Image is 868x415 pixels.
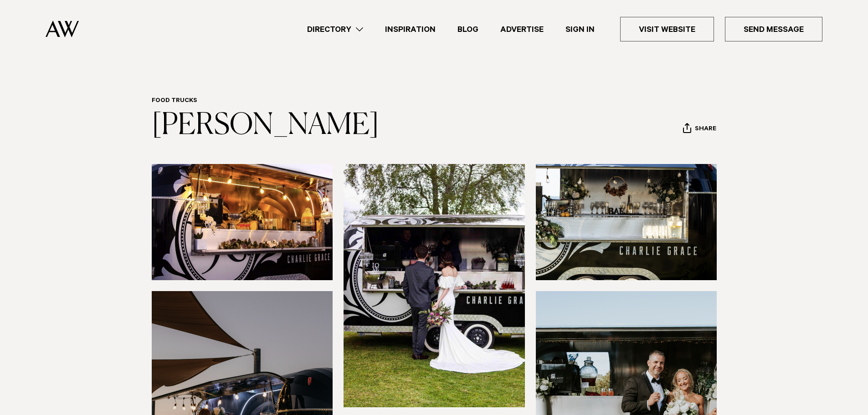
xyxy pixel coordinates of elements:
[489,23,555,36] a: Advertise
[152,111,379,140] a: [PERSON_NAME]
[447,23,489,36] a: Blog
[695,125,716,134] span: Share
[620,17,714,41] a: Visit Website
[46,20,79,37] img: Auckland Weddings Logo
[296,23,374,36] a: Directory
[555,23,606,36] a: Sign In
[152,97,197,105] a: Food Trucks
[374,23,447,36] a: Inspiration
[725,17,822,41] a: Send Message
[683,123,717,136] button: Share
